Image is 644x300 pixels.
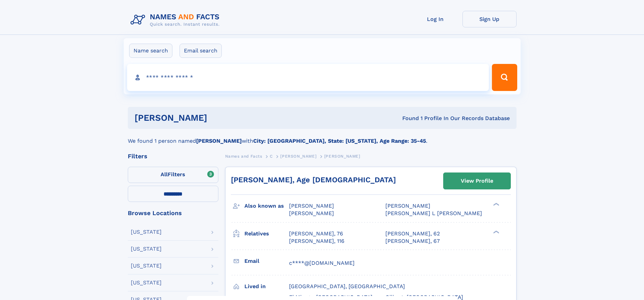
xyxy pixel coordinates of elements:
a: [PERSON_NAME], Age [DEMOGRAPHIC_DATA] [231,176,396,184]
a: View Profile [444,173,510,189]
span: [PERSON_NAME] [289,203,334,209]
span: C [270,154,273,159]
div: ❯ [492,230,500,234]
div: [US_STATE] [131,263,162,269]
a: Log In [408,11,462,27]
h3: Also known as [244,200,289,212]
div: ❯ [492,202,500,207]
div: We found 1 person named with . [128,129,517,145]
h1: [PERSON_NAME] [135,114,305,122]
a: [PERSON_NAME], 116 [289,237,344,245]
h3: Lived in [244,281,289,292]
h3: Relatives [244,228,289,239]
img: Logo Names and Facts [128,11,225,29]
div: Found 1 Profile In Our Records Database [305,115,510,122]
label: Email search [180,44,222,58]
div: Filters [128,153,218,159]
span: [PERSON_NAME] L [PERSON_NAME] [385,210,482,216]
button: Search Button [492,64,517,91]
span: [PERSON_NAME] [289,210,334,216]
b: City: [GEOGRAPHIC_DATA], State: [US_STATE], Age Range: 35-45 [253,138,426,144]
b: [PERSON_NAME] [196,138,242,144]
div: Browse Locations [128,210,218,216]
a: [PERSON_NAME], 67 [385,237,440,245]
div: [US_STATE] [131,229,162,235]
div: [US_STATE] [131,246,162,252]
input: search input [127,64,489,91]
span: All [161,171,168,178]
span: [PERSON_NAME] [324,154,360,159]
div: [US_STATE] [131,280,162,285]
label: Filters [128,167,218,183]
div: View Profile [461,173,493,189]
span: [PERSON_NAME] [385,203,430,209]
a: Names and Facts [225,152,262,160]
a: [PERSON_NAME], 62 [385,230,440,237]
h3: Email [244,255,289,267]
span: [PERSON_NAME] [280,154,316,159]
a: [PERSON_NAME], 76 [289,230,343,237]
span: [GEOGRAPHIC_DATA], [GEOGRAPHIC_DATA] [289,283,405,290]
a: Sign Up [462,11,517,27]
a: [PERSON_NAME] [280,152,316,160]
a: C [270,152,273,160]
label: Name search [129,44,172,58]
